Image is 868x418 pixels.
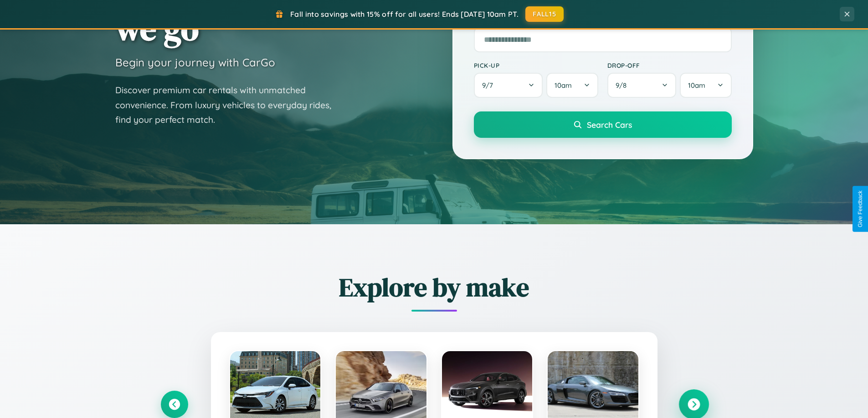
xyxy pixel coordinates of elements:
[555,81,572,90] span: 10am
[616,81,631,90] span: 9 / 8
[474,61,598,69] label: Pick-up
[474,73,543,98] button: 9/7
[115,55,275,69] h3: Begin your journey with CarGo
[546,73,598,98] button: 10am
[688,81,705,90] span: 10am
[474,111,732,138] button: Search Cars
[607,73,677,98] button: 9/8
[115,83,343,127] p: Discover premium car rentals with unmatched convenience. From luxury vehicles to everyday rides, ...
[482,81,498,90] span: 9 / 7
[607,61,732,69] label: Drop-off
[290,10,519,19] span: Fall into savings with 15% off for all users! Ends [DATE] 10am PT.
[587,120,632,130] span: Search Cars
[161,270,708,305] h2: Explore by make
[857,191,863,227] div: Give Feedback
[680,73,731,98] button: 10am
[525,6,564,22] button: FALL15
